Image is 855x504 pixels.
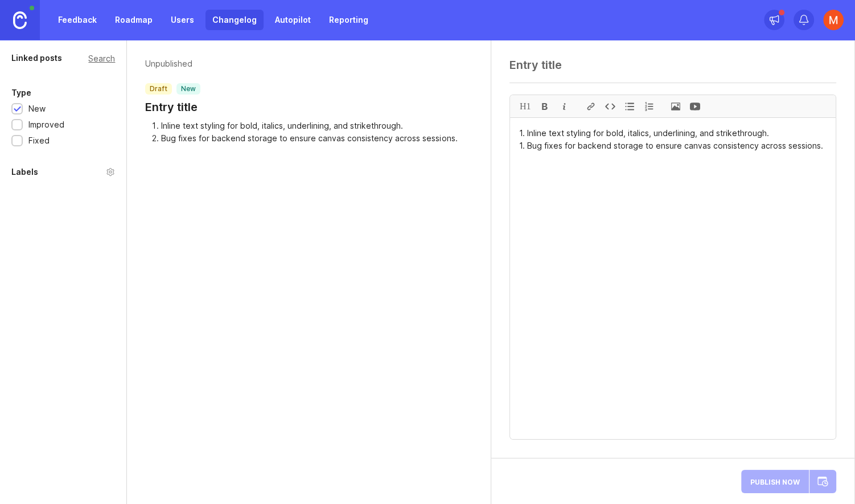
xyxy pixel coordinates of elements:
[11,51,62,65] div: Linked posts
[145,58,200,69] p: Unpublished
[28,134,50,147] div: Fixed
[145,99,200,115] h1: Entry title
[268,10,318,30] a: Autopilot
[161,120,472,132] li: Inline text styling for bold, italics, underlining, and strikethrough.
[108,10,159,30] a: Roadmap
[28,118,64,131] div: Improved
[823,10,844,30] img: Michael Dreger
[11,165,38,179] div: Labels
[181,84,196,93] p: new
[51,10,104,30] a: Feedback
[13,11,27,29] img: Canny Home
[322,10,375,30] a: Reporting
[516,95,535,117] div: H1
[11,86,31,100] div: Type
[205,10,264,30] a: Changelog
[161,132,472,145] li: Bug fixes for backend storage to ensure canvas consistency across sessions.
[510,118,836,439] textarea: 1. Inline text styling for bold, italics, underlining, and strikethrough. 1. Bug fixes for backen...
[164,10,201,30] a: Users
[28,103,46,115] div: New
[150,84,167,93] p: draft
[88,55,115,62] div: Search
